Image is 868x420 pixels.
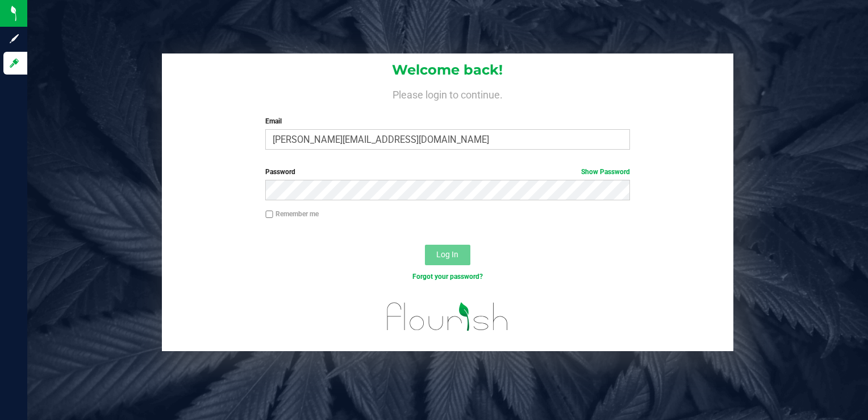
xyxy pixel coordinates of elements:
inline-svg: Log in [9,57,20,69]
span: Log In [436,250,458,259]
inline-svg: Sign up [9,33,20,44]
h1: Welcome back! [162,63,734,77]
img: flourish_logo.svg [376,294,519,340]
a: Forgot your password? [412,273,483,281]
input: Remember me [265,211,273,219]
h4: Please login to continue. [162,87,734,100]
label: Email [265,116,629,126]
a: Show Password [581,168,630,176]
span: Password [265,168,295,176]
button: Log In [425,245,470,265]
label: Remember me [265,209,319,219]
